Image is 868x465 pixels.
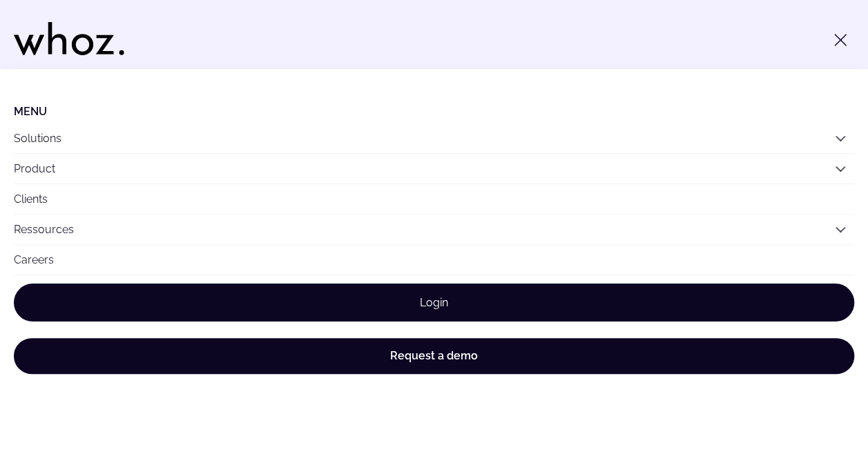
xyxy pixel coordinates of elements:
[14,123,854,153] button: Solutions
[14,105,854,118] li: Menu
[14,154,854,184] button: Product
[14,184,854,214] a: Clients
[14,245,854,275] a: Careers
[14,215,854,244] button: Ressources
[777,374,849,446] iframe: Chatbot
[14,162,55,175] a: Product
[14,223,74,236] a: Ressources
[14,338,854,374] a: Request a demo
[827,26,854,54] button: Toggle menu
[14,284,854,321] a: Login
